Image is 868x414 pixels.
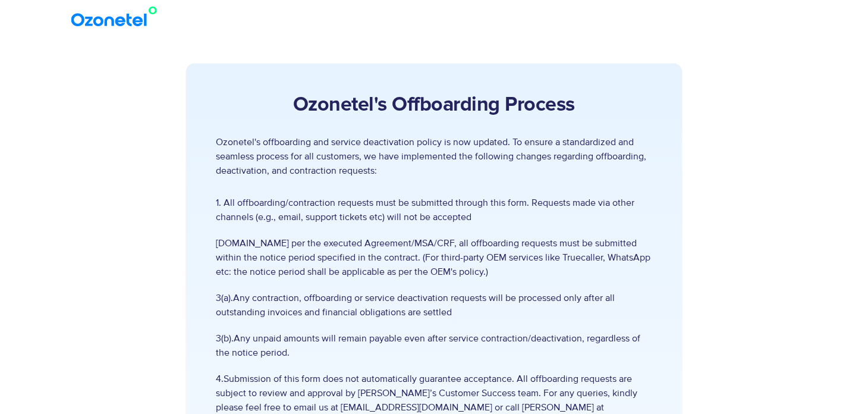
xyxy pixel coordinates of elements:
span: 3(a).Any contraction, offboarding or service deactivation requests will be processed only after a... [216,291,652,319]
span: [DOMAIN_NAME] per the executed Agreement/MSA/CRF, all offboarding requests must be submitted with... [216,236,652,279]
span: 1. All offboarding/contraction requests must be submitted through this form. Requests made via ot... [216,196,652,224]
p: Ozonetel's offboarding and service deactivation policy is now updated. To ensure a standardized a... [216,135,652,178]
h2: Ozonetel's Offboarding Process [216,93,652,117]
span: 3(b).Any unpaid amounts will remain payable even after service contraction/deactivation, regardle... [216,331,652,360]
